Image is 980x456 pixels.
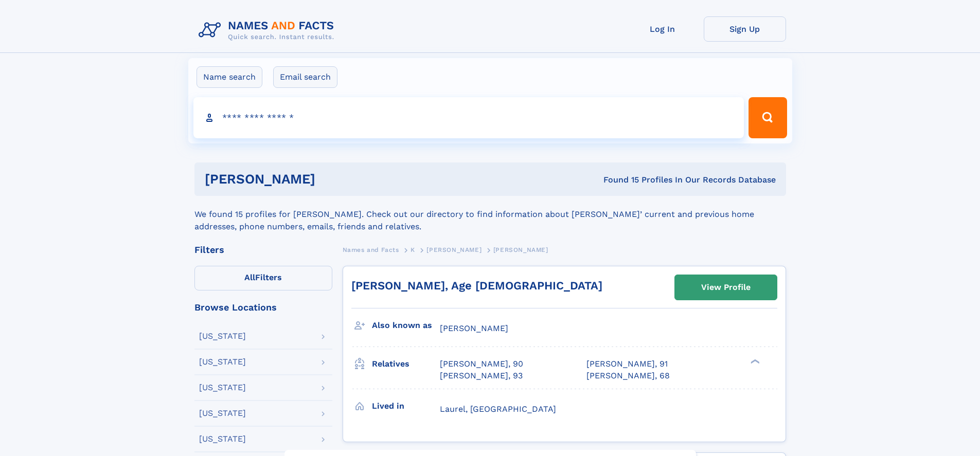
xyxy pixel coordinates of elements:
[493,246,548,253] span: [PERSON_NAME]
[343,243,399,256] a: Names and Facts
[199,358,246,366] div: [US_STATE]
[199,332,246,340] div: [US_STATE]
[244,272,255,282] span: All
[586,358,668,370] a: [PERSON_NAME], 91
[704,16,786,42] a: Sign Up
[351,279,602,292] a: [PERSON_NAME], Age [DEMOGRAPHIC_DATA]
[372,317,440,334] h3: Also known as
[426,243,482,256] a: [PERSON_NAME]
[273,66,337,88] label: Email search
[748,358,760,365] div: ❯
[205,173,459,186] h1: [PERSON_NAME]
[426,246,482,253] span: [PERSON_NAME]
[199,435,246,443] div: [US_STATE]
[199,384,246,392] div: [US_STATE]
[459,174,776,186] div: Found 15 Profiles In Our Records Database
[440,370,523,381] a: [PERSON_NAME], 93
[440,323,508,333] span: [PERSON_NAME]
[411,246,415,253] span: K
[701,276,751,299] div: View Profile
[621,16,704,42] a: Log In
[194,245,332,254] div: Filters
[193,97,744,138] input: search input
[440,358,523,370] a: [PERSON_NAME], 90
[749,97,787,138] button: Search Button
[440,404,556,414] span: Laurel, [GEOGRAPHIC_DATA]
[411,243,415,256] a: K
[199,409,246,417] div: [US_STATE]
[372,397,440,415] h3: Lived in
[194,303,332,312] div: Browse Locations
[194,196,786,233] div: We found 15 profiles for [PERSON_NAME]. Check out our directory to find information about [PERSON...
[194,266,332,290] label: Filters
[675,275,777,300] a: View Profile
[194,16,343,44] img: Logo Names and Facts
[586,370,670,381] a: [PERSON_NAME], 68
[197,66,262,88] label: Name search
[372,355,440,373] h3: Relatives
